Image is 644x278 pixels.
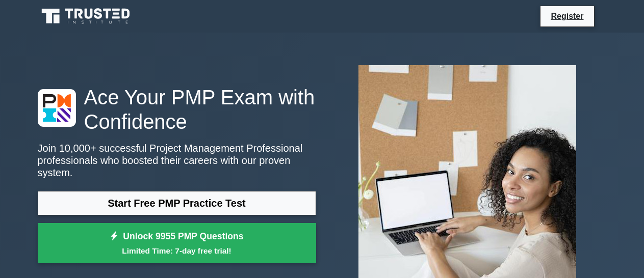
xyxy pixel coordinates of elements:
p: Join 10,000+ successful Project Management Professional professionals who boosted their careers w... [38,142,316,179]
a: Unlock 9955 PMP QuestionsLimited Time: 7-day free trial! [38,223,316,264]
a: Start Free PMP Practice Test [38,191,316,215]
small: Limited Time: 7-day free trial! [50,245,303,257]
h1: Ace Your PMP Exam with Confidence [38,85,316,134]
a: Register [545,10,589,22]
